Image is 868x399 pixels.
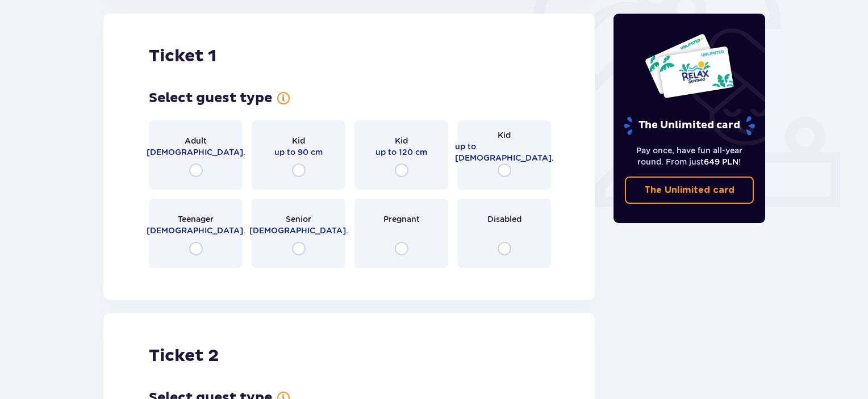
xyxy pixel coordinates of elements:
[149,90,272,107] h3: Select guest type
[623,116,756,136] p: The Unlimited card
[292,135,305,146] span: Kid
[625,145,754,167] p: Pay once, have fun all-year round. From just !
[625,177,754,204] a: The Unlimited card
[147,146,245,158] span: [DEMOGRAPHIC_DATA].
[185,135,207,146] span: Adult
[286,213,311,225] span: Senior
[178,213,214,225] span: Teenager
[249,225,348,236] span: [DEMOGRAPHIC_DATA].
[149,345,219,367] h2: Ticket 2
[395,135,408,146] span: Kid
[704,157,738,166] span: 649 PLN
[147,225,245,236] span: [DEMOGRAPHIC_DATA].
[644,184,735,196] p: The Unlimited card
[498,129,511,141] span: Kid
[383,213,420,225] span: Pregnant
[487,213,521,225] span: Disabled
[644,33,735,99] img: Two entry cards to Suntago with the word 'UNLIMITED RELAX', featuring a white background with tro...
[455,141,554,163] span: up to [DEMOGRAPHIC_DATA].
[149,45,216,67] h2: Ticket 1
[274,146,323,158] span: up to 90 cm
[375,146,427,158] span: up to 120 cm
